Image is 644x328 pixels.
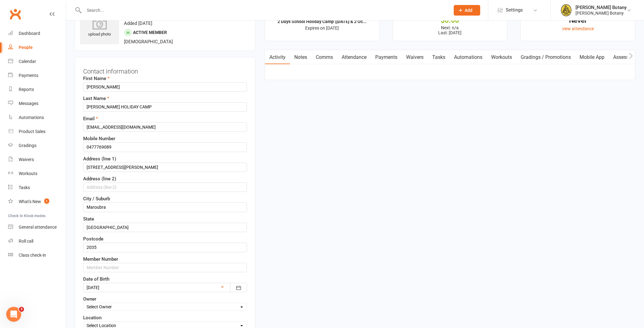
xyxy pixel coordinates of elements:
div: Workouts [19,171,37,176]
input: Search... [82,6,446,15]
a: Tasks [428,50,450,64]
div: Gradings [19,143,36,148]
label: Address (line 2) [83,175,116,183]
time: Added [DATE] [124,21,152,26]
h3: Contact information [83,65,247,75]
a: Mobile App [575,50,609,64]
span: Expires on [DATE] [305,26,339,31]
a: view attendance [562,26,594,31]
div: Roll call [19,239,33,244]
label: City / Suburb [83,195,110,202]
a: What's New1 [8,195,66,209]
input: State [83,223,247,232]
label: Address (line 1) [83,155,116,163]
a: Notes [290,50,311,64]
input: Postcode [83,243,247,252]
a: Gradings / Promotions [516,50,575,64]
div: General attendance [19,225,57,230]
div: Payments [19,73,38,78]
div: People [19,45,33,50]
span: 1 [44,198,49,204]
label: Mobile Number [83,135,115,142]
a: Activity [265,50,290,64]
a: Tasks [8,181,66,195]
a: Payments [371,50,402,64]
button: Add [454,5,480,16]
a: Payments [8,69,66,83]
input: Address (line 2) [83,183,247,192]
strong: 2 Days School Holiday Camp ([DATE] & 2 Oc... [277,19,367,24]
div: Calendar [19,59,36,64]
input: Last Name [83,102,247,112]
a: Dashboard [8,26,66,40]
a: Workouts [8,167,66,181]
label: First Name [83,75,110,82]
input: Address (line 1) [83,163,247,172]
span: Add [465,8,472,13]
label: State [83,215,94,223]
a: Waivers [8,153,66,167]
div: Messages [19,101,38,106]
label: Date of Birth [83,275,109,283]
div: Product Sales [19,129,45,134]
label: Owner [83,295,96,303]
span: Settings [506,3,523,17]
div: Reports [19,87,34,92]
div: $0.00 [399,17,502,24]
a: Comms [311,50,337,64]
a: Automations [450,50,487,64]
div: upload photo [80,17,119,38]
input: City / Suburb [83,202,247,212]
label: Email [83,115,98,122]
div: [PERSON_NAME] Botany [575,10,627,16]
div: Waivers [19,157,34,162]
label: Last Name [83,95,109,102]
img: thumb_image1629331612.png [560,4,572,17]
input: Email [83,122,247,132]
input: Mobile Number [83,142,247,152]
a: Automations [8,111,66,125]
a: × [221,283,224,291]
div: Dashboard [19,31,40,36]
p: Next: n/a Last: [DATE] [399,25,502,35]
a: Waivers [402,50,428,64]
span: Active member [133,30,167,35]
div: Class check-in [19,253,46,258]
label: Postcode [83,235,103,243]
div: What's New [19,199,41,204]
span: [DEMOGRAPHIC_DATA] [124,39,173,45]
a: Messages [8,97,66,111]
a: Workouts [487,50,516,64]
label: Location [83,314,102,321]
input: First Name [83,82,247,92]
a: Gradings [8,139,66,153]
input: Member Number [83,263,247,272]
label: Member Number [83,255,118,263]
div: [PERSON_NAME] Botany [575,5,627,10]
div: Never [526,17,629,24]
a: Product Sales [8,125,66,139]
iframe: Intercom live chat [6,307,21,322]
a: Calendar [8,55,66,69]
a: People [8,40,66,55]
a: Class kiosk mode [8,248,66,262]
span: 3 [19,307,24,312]
a: General attendance kiosk mode [8,220,66,234]
a: Roll call [8,234,66,248]
a: Clubworx [7,6,23,22]
a: Reports [8,83,66,97]
div: Tasks [19,185,30,190]
div: Automations [19,115,44,120]
a: Attendance [337,50,371,64]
